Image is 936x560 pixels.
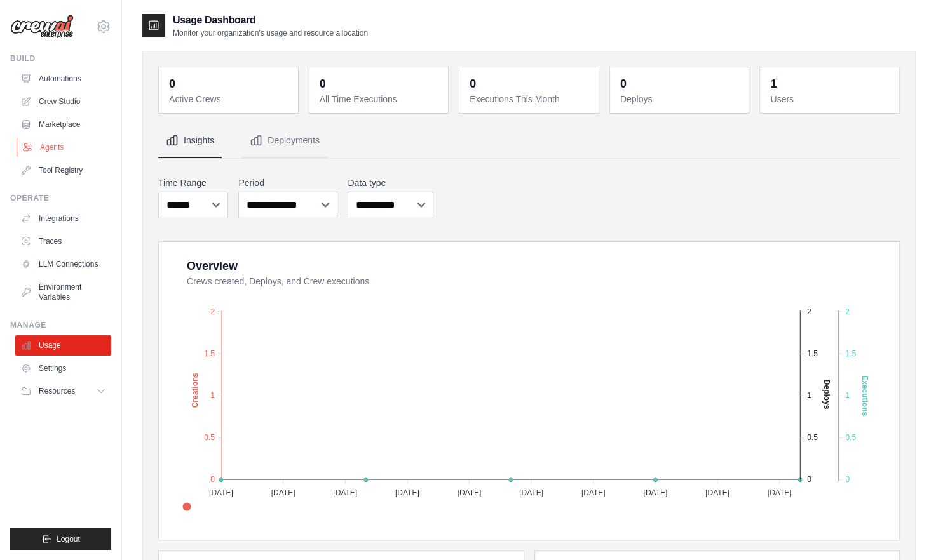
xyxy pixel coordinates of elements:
nav: Tabs [158,124,900,158]
tspan: [DATE] [705,488,729,497]
div: Build [10,53,111,63]
div: 0 [169,75,175,93]
dt: Crews created, Deploys, and Crew executions [187,275,884,288]
a: Tool Registry [15,160,111,180]
div: 0 [620,75,627,93]
button: Resources [15,381,111,401]
button: Deployments [242,124,327,158]
h2: Usage Dashboard [173,13,368,28]
span: Resources [39,386,75,396]
tspan: 0 [845,475,850,484]
tspan: 1.5 [807,349,818,357]
tspan: 0.5 [845,433,856,442]
span: Logout [57,534,80,544]
tspan: [DATE] [271,488,295,497]
tspan: 2 [210,307,215,316]
dt: Executions This Month [470,93,591,105]
label: Time Range [158,177,228,189]
tspan: 1.5 [845,349,856,357]
a: Usage [15,335,111,356]
tspan: [DATE] [395,488,419,497]
div: Operate [10,193,111,203]
tspan: 1 [807,391,811,400]
text: Creations [191,372,200,408]
button: Insights [158,124,222,158]
text: Executions [860,375,869,416]
label: Data type [348,177,433,189]
div: Manage [10,320,111,330]
a: Integrations [15,208,111,229]
a: LLM Connections [15,254,111,274]
div: Overview [187,257,238,275]
tspan: 0.5 [807,433,818,442]
tspan: 1 [845,391,850,400]
dt: Users [770,93,892,105]
tspan: 1.5 [204,349,215,357]
dt: All Time Executions [320,93,441,105]
label: Period [238,177,337,189]
tspan: [DATE] [643,488,667,497]
tspan: 1 [210,391,215,400]
a: Crew Studio [15,91,111,112]
div: 0 [470,75,476,93]
tspan: [DATE] [458,488,482,497]
p: Monitor your organization's usage and resource allocation [173,28,368,38]
tspan: [DATE] [209,488,233,497]
text: Deploys [822,379,831,409]
tspan: 0 [807,475,811,484]
tspan: 2 [845,307,850,316]
dt: Deploys [620,93,742,105]
tspan: [DATE] [519,488,543,497]
tspan: 0.5 [204,433,215,442]
button: Logout [10,528,111,550]
tspan: [DATE] [768,488,792,497]
a: Settings [15,358,111,378]
dt: Active Crews [169,93,290,105]
a: Marketplace [15,114,111,135]
a: Agents [17,137,112,157]
tspan: [DATE] [581,488,606,497]
a: Automations [15,69,111,89]
img: Logo [10,15,74,39]
a: Traces [15,231,111,251]
div: 1 [770,75,777,93]
tspan: 0 [210,475,215,484]
div: 0 [320,75,326,93]
a: Environment Variables [15,277,111,307]
tspan: [DATE] [333,488,357,497]
tspan: 2 [807,307,811,316]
